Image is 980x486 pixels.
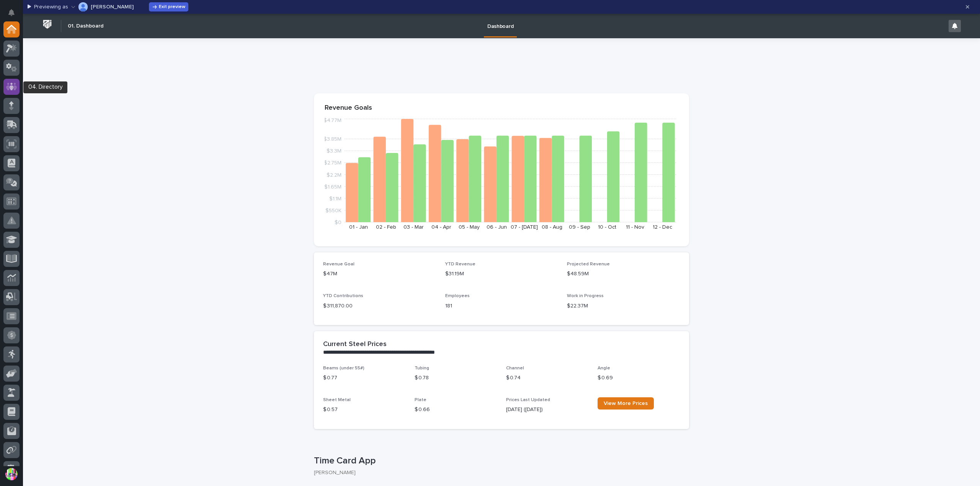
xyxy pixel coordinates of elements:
[323,340,387,349] h2: Current Steel Prices
[323,374,405,382] p: $ 0.77
[506,366,524,371] span: Channel
[323,137,341,142] tspan: $3.85M
[506,374,588,382] p: $ 0.74
[598,224,616,230] text: 10 - Oct
[314,455,686,466] p: Time Card App
[325,208,341,213] tspan: $550K
[327,172,341,177] tspan: $2.2M
[567,270,680,278] p: $48.59M
[335,220,341,225] tspan: $0
[327,148,341,154] tspan: $3.3M
[604,401,648,406] span: View More Prices
[325,104,678,112] p: Revenue Goals
[349,224,368,230] text: 01 - Jan
[323,302,436,310] p: $ 311,870.00
[323,366,364,371] span: Beams (under 55#)
[149,2,188,11] button: Exit preview
[459,224,480,230] text: 05 - May
[323,270,436,278] p: $47M
[415,374,497,382] p: $ 0.78
[415,406,497,414] p: $ 0.66
[40,17,54,31] img: Workspace Logo
[3,466,20,482] button: users-avatar
[403,224,424,230] text: 03 - Mar
[91,4,134,10] p: [PERSON_NAME]
[506,398,550,402] span: Prices Last Updated
[487,14,513,30] p: Dashboard
[415,366,429,371] span: Tubing
[567,294,604,298] span: Work in Progress
[3,5,20,21] button: Notifications
[10,9,20,21] div: Notifications
[323,406,405,414] p: $ 0.57
[324,184,341,189] tspan: $1.65M
[569,224,590,230] text: 09 - Sep
[626,224,644,230] text: 11 - Nov
[415,398,426,402] span: Plate
[323,294,363,298] span: YTD Contributions
[484,14,517,36] a: Dashboard
[78,2,88,11] img: Spenser Yoder
[376,224,396,230] text: 02 - Feb
[567,302,680,310] p: $22.37M
[598,397,654,410] a: View More Prices
[431,224,451,230] text: 04 - Apr
[323,398,351,402] span: Sheet Metal
[324,160,341,166] tspan: $2.75M
[653,224,672,230] text: 12 - Dec
[445,262,475,267] span: YTD Revenue
[567,262,610,267] span: Projected Revenue
[445,270,558,278] p: $31.19M
[487,224,507,230] text: 06 - Jun
[323,118,341,123] tspan: $4.77M
[598,374,680,382] p: $ 0.69
[34,4,68,10] p: Previewing as
[68,23,103,29] h2: 01. Dashboard
[314,470,683,476] p: [PERSON_NAME]
[445,294,470,298] span: Employees
[506,406,588,414] p: [DATE] ([DATE])
[323,262,354,267] span: Revenue Goal
[511,224,538,230] text: 07 - [DATE]
[445,302,558,310] p: 181
[542,224,562,230] text: 08 - Aug
[159,5,185,9] span: Exit preview
[329,196,341,201] tspan: $1.1M
[38,13,56,39] a: Workspace Logo
[598,366,610,371] span: Angle
[71,1,134,13] button: Spenser Yoder[PERSON_NAME]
